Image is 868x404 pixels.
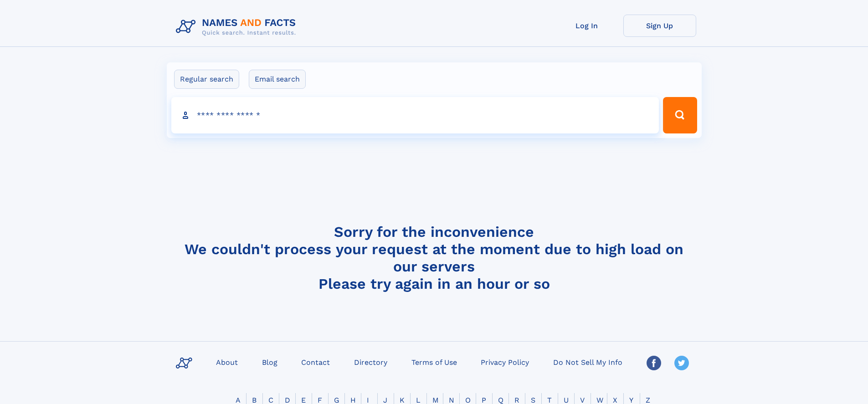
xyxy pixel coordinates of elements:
a: Do Not Sell My Info [550,355,626,368]
img: Twitter [674,356,689,370]
a: Terms of Use [408,355,461,368]
a: Blog [258,355,281,368]
h4: Sorry for the inconvenience We couldn't process your request at the moment due to high load on ou... [172,223,696,292]
a: About [212,355,241,368]
img: Facebook [647,356,661,370]
button: Search Button [663,97,697,133]
input: search input [171,97,659,133]
a: Sign Up [623,15,696,37]
label: Email search [249,70,306,89]
a: Contact [298,355,334,368]
label: Regular search [174,70,239,89]
a: Privacy Policy [477,355,533,368]
img: Logo Names and Facts [172,15,303,39]
a: Log In [550,15,623,37]
a: Directory [350,355,391,368]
